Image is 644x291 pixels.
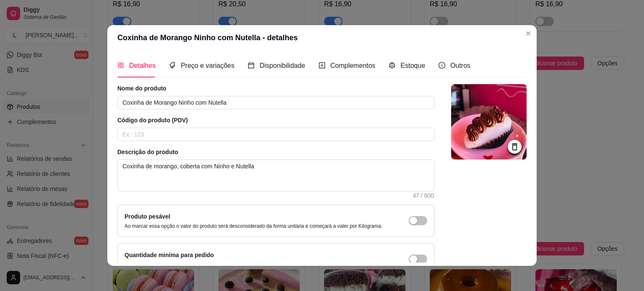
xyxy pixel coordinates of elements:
[450,62,470,69] span: Outros
[117,148,434,156] article: Descrição do produto
[125,252,214,258] label: Quantidade miníma para pedido
[248,62,254,69] span: calendar
[118,160,434,191] textarea: Coxinha de morango, coberta com Ninho e Nutella
[117,62,124,69] span: appstore
[125,261,306,268] p: Ao habilitar seus clientes terão que pedir uma quantidade miníma desse produto.
[117,128,434,141] input: Ex.: 123
[451,84,527,160] img: logo da loja
[169,62,176,69] span: tags
[522,27,535,40] button: Close
[389,62,395,69] span: code-sandbox
[260,62,305,69] span: Disponibilidade
[125,213,170,220] label: Produto pesável
[129,62,156,69] span: Detalhes
[125,223,382,229] p: Ao marcar essa opção o valor do produto será desconsiderado da forma unitária e começará a valer ...
[181,62,234,69] span: Preço e variações
[117,116,434,124] article: Código do produto (PDV)
[117,96,434,109] input: Ex.: Hamburguer de costela
[330,62,376,69] span: Complementos
[107,25,537,50] header: Coxinha de Morango Ninho com Nutella - detalhes
[439,62,445,69] span: info-circle
[400,62,425,69] span: Estoque
[319,62,325,69] span: plus-square
[117,84,434,93] article: Nome do produto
